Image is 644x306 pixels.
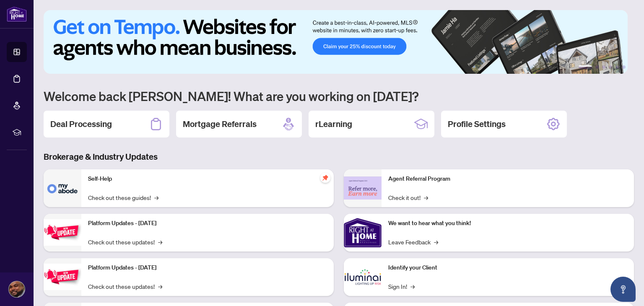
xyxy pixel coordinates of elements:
h2: Profile Settings [448,118,506,130]
img: logo [7,6,27,22]
p: Self-Help [88,174,327,184]
img: Slide 0 [44,10,628,74]
span: → [154,193,158,202]
button: 4 [609,65,612,69]
a: Check it out!→ [388,193,428,202]
h3: Brokerage & Industry Updates [44,151,634,163]
a: Check out these guides!→ [88,193,158,202]
h2: Deal Processing [50,118,112,130]
p: Platform Updates - [DATE] [88,219,327,228]
button: 6 [622,65,626,69]
button: Open asap [610,277,636,302]
p: We want to hear what you think! [388,219,627,228]
span: pushpin [320,173,330,183]
img: We want to hear what you think! [344,214,382,252]
a: Check out these updates!→ [88,237,162,246]
h2: Mortgage Referrals [183,118,257,130]
img: Agent Referral Program [344,176,382,200]
a: Leave Feedback→ [388,237,438,246]
img: Self-Help [44,169,81,207]
p: Platform Updates - [DATE] [88,263,327,272]
button: 3 [602,65,605,69]
button: 2 [595,65,599,69]
img: Platform Updates - July 21, 2025 [44,219,81,246]
span: → [434,237,438,246]
button: 5 [615,65,619,69]
h2: rLearning [315,118,352,130]
img: Identify your Client [344,258,382,296]
p: Agent Referral Program [388,174,627,184]
a: Check out these updates!→ [88,282,162,291]
img: Platform Updates - July 8, 2025 [44,264,81,290]
span: → [410,282,415,291]
button: 1 [579,65,592,69]
span: → [158,237,162,246]
img: Profile Icon [9,281,25,297]
span: → [158,282,162,291]
span: → [424,193,428,202]
h1: Welcome back [PERSON_NAME]! What are you working on [DATE]? [44,88,634,104]
a: Sign In!→ [388,282,415,291]
p: Identify your Client [388,263,627,272]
